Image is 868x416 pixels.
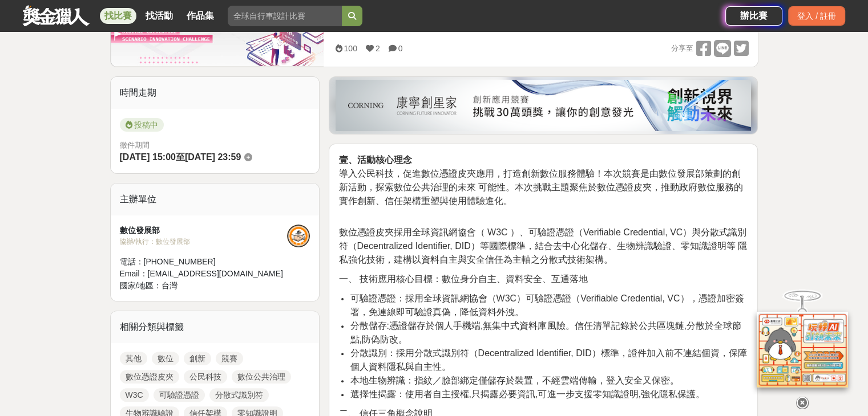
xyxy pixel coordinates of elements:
span: 可驗證憑證：採用全球資訊網協會（W3C）可驗證憑證（Verifiable Credential, VC），憑證加密簽署，免連線即可驗證真偽，降低資料外洩。 [350,293,744,317]
span: 2 [376,44,380,53]
a: 數位 [152,352,179,365]
span: 分散識別：採用分散式識別符（Decentralized Identifier, DID）標準，證件加入前不連結個資，保障個人資料隱私與自主性。 [350,348,746,372]
span: [DATE] 23:59 [185,152,241,162]
img: be6ed63e-7b41-4cb8-917a-a53bd949b1b4.png [336,80,751,131]
a: 作品集 [182,8,219,24]
a: 數位公共治理 [232,370,291,384]
div: 相關分類與標籤 [111,311,320,343]
div: 電話： [PHONE_NUMBER] [120,256,288,268]
a: 其他 [120,352,147,365]
a: 分散式識別符 [209,388,269,402]
span: 100 [344,44,357,53]
span: 投稿中 [120,118,164,132]
span: 一、 技術應用核心目標：數位身分自主、資料安全、互通落地 [338,274,587,284]
div: 主辦單位 [111,183,320,215]
span: 分散儲存:憑證儲存於個人手機端,無集中式資料庫風險。信任清單記錄於公共區塊鏈,分散於全球節點,防偽防改。 [350,321,741,344]
span: 選擇性揭露：使用者自主授權,只揭露必要資訊,可進一步支援零知識證明,強化隱私保護。 [350,389,704,399]
div: 登入 / 註冊 [788,6,845,26]
input: 全球自行車設計比賽 [228,6,342,26]
img: d2146d9a-e6f6-4337-9592-8cefde37ba6b.png [757,312,848,388]
a: 可驗證憑證 [154,388,205,402]
a: 找活動 [141,8,177,24]
span: 台灣 [162,281,177,290]
strong: 壹、活動核心理念 [338,155,411,165]
a: 數位憑證皮夾 [120,370,179,384]
span: 數位憑證皮夾採用全球資訊網協會（ W3C ）、可驗證憑證（Verifiable Credential, VC）與分散式識別符（Decentralized Identifier, DID）等國際標... [338,227,747,264]
span: [DATE] 15:00 [120,152,176,162]
a: 競賽 [216,352,243,365]
span: 0 [398,44,403,53]
span: 至 [176,152,185,162]
a: 創新 [184,352,211,365]
a: 辦比賽 [725,6,782,26]
span: 國家/地區： [120,281,162,290]
div: 時間走期 [111,77,320,109]
a: 公民科技 [184,370,227,384]
span: 徵件期間 [120,141,150,149]
div: Email： [EMAIL_ADDRESS][DOMAIN_NAME] [120,268,288,280]
a: W3C [120,388,149,402]
span: 導入公民科技，促進數位憑證皮夾應用，打造創新數位服務體驗！本次競賽是由數位發展部策劃的創新活動，探索數位公共治理的未來 可能性。本次挑戰主題聚焦於數位憑證皮夾，推動政府數位服務的實作創新、信任架... [338,169,742,206]
div: 數位發展部 [120,225,288,236]
span: 本地生物辨識：指紋／臉部綁定僅儲存於裝置，不經雲端傳輸，登入安全又保密。 [350,376,679,385]
span: 分享至 [671,40,693,57]
div: 協辦/執行： 數位發展部 [120,236,288,247]
a: 找比賽 [100,8,136,24]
